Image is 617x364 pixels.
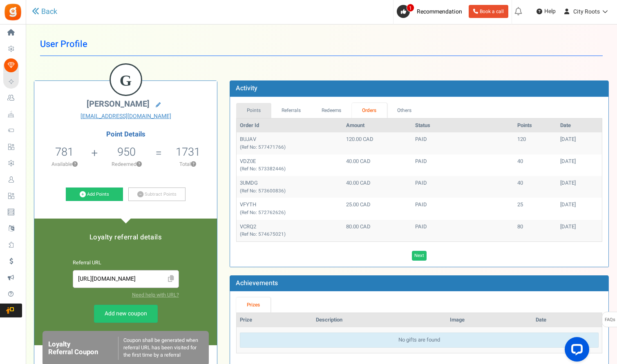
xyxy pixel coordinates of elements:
small: (Ref No: 574675021) [240,231,286,238]
span: [PERSON_NAME] [87,98,150,110]
td: VCRQ2 [237,220,343,241]
p: Redeemed [98,161,154,168]
td: PAID [412,132,514,154]
td: 120.00 CAD [343,132,412,154]
span: Help [542,7,556,16]
span: City Roots [573,7,600,16]
h5: 1731 [176,146,200,158]
td: 80 [514,220,557,241]
th: Date [557,118,602,133]
button: ? [136,162,142,167]
th: Prize [237,313,313,327]
td: 80.00 CAD [343,220,412,241]
a: 1 Recommendation [397,5,465,18]
a: [EMAIL_ADDRESS][DOMAIN_NAME] [40,112,211,121]
a: Redeems [311,103,352,118]
a: Add new coupon [94,305,158,323]
td: 40.00 CAD [343,176,412,198]
button: ? [72,162,78,167]
a: Orders [352,103,387,118]
th: Order Id [237,118,343,133]
a: Book a call [469,5,508,18]
small: (Ref No: 573382446) [240,165,286,172]
small: (Ref No: 572762626) [240,209,286,216]
td: VDZ0E [237,154,343,176]
b: Activity [236,83,257,93]
span: FAQs [604,312,615,328]
a: Need help with URL? [132,291,179,299]
h4: Point Details [34,131,217,138]
td: 25 [514,198,557,219]
a: Add Points [66,188,123,201]
img: Gratisfaction [4,3,22,21]
td: PAID [412,220,514,241]
th: Amount [343,118,412,133]
p: Available [38,161,90,168]
th: Image [447,313,532,327]
div: [DATE] [560,158,599,165]
h6: Loyalty Referral Coupon [48,341,118,356]
div: [DATE] [560,179,599,187]
p: Total [163,161,213,168]
small: (Ref No: 577471766) [240,144,286,151]
th: Status [412,118,514,133]
h6: Referral URL [73,260,179,266]
td: 3UMDG [237,176,343,198]
span: Click to Copy [165,272,178,286]
span: 1 [407,4,414,12]
td: PAID [412,154,514,176]
div: Coupon shall be generated when referral URL has been visited for the first time by a referral [118,337,203,360]
th: Description [313,313,447,327]
div: [DATE] [560,201,599,209]
h5: 950 [117,146,136,158]
button: ? [191,162,196,167]
a: Prizes [236,297,270,313]
td: 40 [514,176,557,198]
td: PAID [412,176,514,198]
a: Subtract Points [128,188,186,201]
span: 781 [55,144,74,160]
div: [DATE] [560,223,599,231]
a: Others [387,103,422,118]
small: (Ref No: 573600836) [240,188,286,194]
td: 25.00 CAD [343,198,412,219]
h1: User Profile [40,33,603,56]
div: No gifts are found [240,333,599,348]
a: Points [236,103,271,118]
td: 120 [514,132,557,154]
a: Referrals [271,103,311,118]
div: [DATE] [560,136,599,143]
a: Next [412,251,427,261]
th: Points [514,118,557,133]
td: 40.00 CAD [343,154,412,176]
a: Help [533,5,559,18]
figcaption: G [111,65,141,96]
span: Recommendation [417,7,462,16]
h5: Loyalty referral details [42,234,209,241]
b: Achievements [236,278,278,288]
td: BUJAV [237,132,343,154]
th: Date [532,313,602,327]
td: VFYTH [237,198,343,219]
td: PAID [412,198,514,219]
td: 40 [514,154,557,176]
